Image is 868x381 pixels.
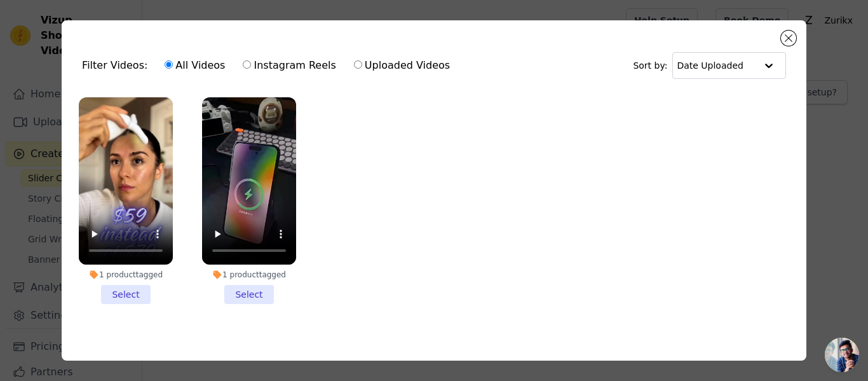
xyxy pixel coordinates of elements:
label: Instagram Reels [242,57,336,74]
button: Close modal [781,31,796,46]
label: All Videos [164,57,226,74]
div: Filter Videos: [82,51,457,80]
div: Sort by: [633,52,786,79]
a: Open chat [825,338,859,372]
div: 1 product tagged [202,270,296,280]
div: 1 product tagged [79,270,173,280]
label: Uploaded Videos [353,57,451,74]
